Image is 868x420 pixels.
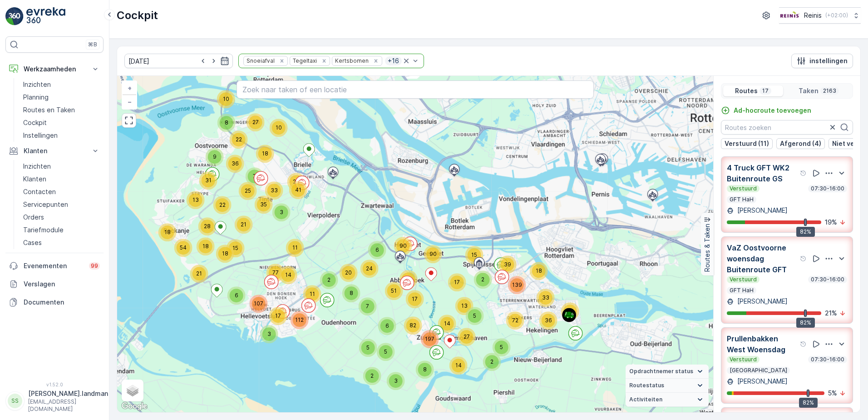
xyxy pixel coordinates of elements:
[629,382,664,389] span: Routestatus
[438,315,456,333] div: 14
[235,292,238,299] span: 6
[20,78,104,91] a: Inzichten
[180,244,187,251] span: 54
[5,142,104,160] button: Klanten
[290,56,318,65] div: Tegeltaxi
[729,196,755,203] p: GFT HaH
[366,344,370,351] span: 5
[23,131,58,140] p: Instellingen
[24,146,85,155] p: Klanten
[123,81,136,95] a: In zoomen
[423,366,427,373] span: 8
[256,145,274,163] div: 18
[387,372,405,390] div: 3
[761,87,769,95] p: 17
[800,170,807,177] div: help tooltippictogram
[277,57,287,65] div: Remove Snoeiafval
[20,236,104,249] a: Cases
[539,311,557,330] div: 36
[735,86,758,95] p: Routes
[26,7,65,25] img: logo_light-DOdMpM7g.png
[227,239,245,257] div: 15
[197,237,215,255] div: 18
[721,120,853,135] input: Routes zoeken
[727,242,798,275] p: VaZ Oostvoorne woensdag Buitenroute GFT
[506,311,524,330] div: 72
[500,344,503,350] span: 5
[385,322,389,329] span: 6
[266,264,285,282] div: 77
[448,273,466,291] div: 17
[626,393,709,407] summary: Activiteiten
[269,307,287,325] div: 17
[199,171,217,190] div: 31
[244,56,276,65] div: Snoeiafval
[542,294,549,301] span: 33
[454,279,460,285] span: 17
[222,250,228,257] span: 18
[796,227,815,237] div: 82%
[449,356,468,375] div: 14
[123,380,143,400] a: Layers
[629,396,662,403] span: Activiteiten
[216,245,234,263] div: 18
[727,162,798,184] p: 4 Truck GFT WK2 Buitenroute GS
[473,312,476,319] span: 5
[464,333,470,340] span: 27
[371,57,381,65] div: Remove Kertsbomen
[377,343,395,361] div: 5
[729,185,758,192] p: Verstuurd
[626,379,709,393] summary: Routestatus
[466,307,484,325] div: 5
[237,80,594,99] input: Zoek naar taken of een locatie
[20,198,104,211] a: Servicepunten
[366,303,369,310] span: 7
[729,367,788,374] p: [GEOGRAPHIC_DATA]
[729,276,758,283] p: Verstuurd
[23,93,49,102] p: Planning
[20,224,104,236] a: Tariefmodule
[735,297,788,306] p: [PERSON_NAME]
[512,281,522,288] span: 139
[217,90,235,108] div: 10
[387,56,400,65] p: + 16
[267,330,271,337] span: 3
[117,8,158,23] p: Cockpit
[236,136,242,143] span: 22
[24,298,100,307] p: Documenten
[394,237,412,255] div: 90
[293,178,300,185] span: 23
[213,153,217,160] span: 9
[128,84,132,92] span: +
[253,173,256,180] span: 7
[483,353,501,371] div: 2
[280,209,283,215] span: 3
[809,56,848,65] p: instellingen
[828,389,837,398] p: 5 %
[23,80,51,89] p: Inzichten
[232,245,238,251] span: 15
[260,325,278,343] div: 3
[292,244,298,251] span: 11
[190,265,208,283] div: 21
[28,398,108,413] p: [EMAIL_ADDRESS][DOMAIN_NAME]
[735,206,788,215] p: [PERSON_NAME]
[295,186,301,193] span: 41
[262,150,268,157] span: 18
[230,130,248,149] div: 22
[5,275,104,293] a: Verslagen
[285,271,291,278] span: 14
[20,185,104,198] a: Contacten
[822,87,837,95] p: 2163
[20,173,104,185] a: Klanten
[345,269,352,276] span: 20
[340,264,358,282] div: 20
[399,242,407,249] span: 90
[800,340,807,348] div: help tooltippictogram
[465,246,483,264] div: 15
[319,57,329,65] div: Remove Tegeltaxi
[272,269,279,276] span: 77
[217,114,236,132] div: 8
[424,245,442,263] div: 90
[780,139,821,148] p: Afgerond (4)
